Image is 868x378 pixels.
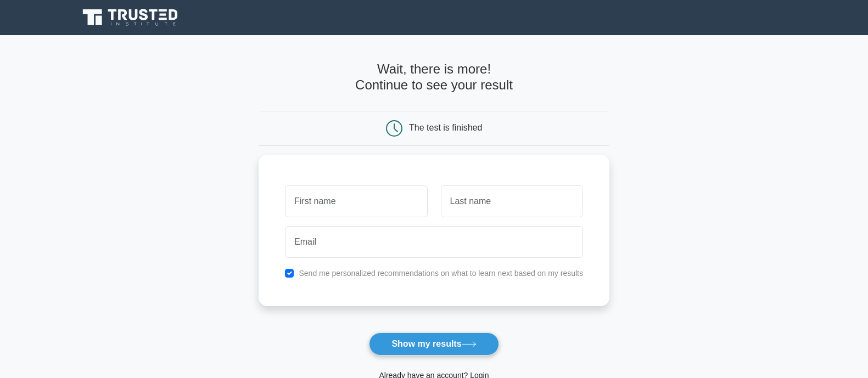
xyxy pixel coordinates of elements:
input: Email [285,226,583,258]
input: Last name [441,185,583,217]
input: First name [285,185,427,217]
button: Show my results [369,332,499,356]
div: The test is finished [409,123,482,132]
label: Send me personalized recommendations on what to learn next based on my results [299,269,583,278]
h4: Wait, there is more! Continue to see your result [259,61,609,93]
